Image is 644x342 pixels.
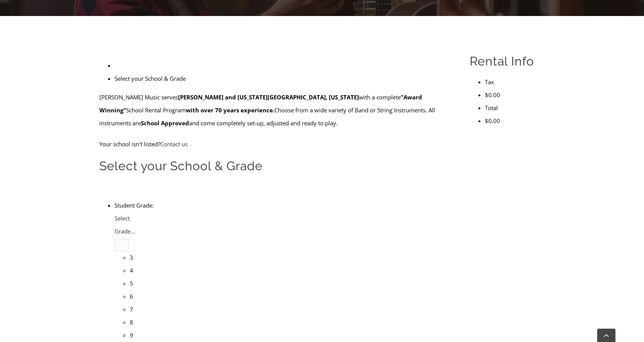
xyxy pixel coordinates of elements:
strong: with over 70 years experience. [186,106,274,114]
strong: [PERSON_NAME] and [US_STATE][GEOGRAPHIC_DATA], [US_STATE] [178,93,359,101]
strong: School Approved [141,119,189,127]
li: Select your School & Grade [115,72,452,85]
span: Select Grade... [115,214,135,235]
p: [PERSON_NAME] Music serves with a complete School Rental Program Choose from a wide variety of Ba... [99,91,452,129]
label: Student Grade: [115,201,154,209]
li: $0.00 [485,88,545,101]
p: Your school isn't listed? [99,137,452,150]
li: Total [485,101,545,114]
li: $0.00 [485,114,545,127]
li: Tax [485,75,545,88]
h2: Rental Info [470,53,545,69]
h2: Select your School & Grade [99,158,452,174]
a: Contact us [160,140,188,148]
